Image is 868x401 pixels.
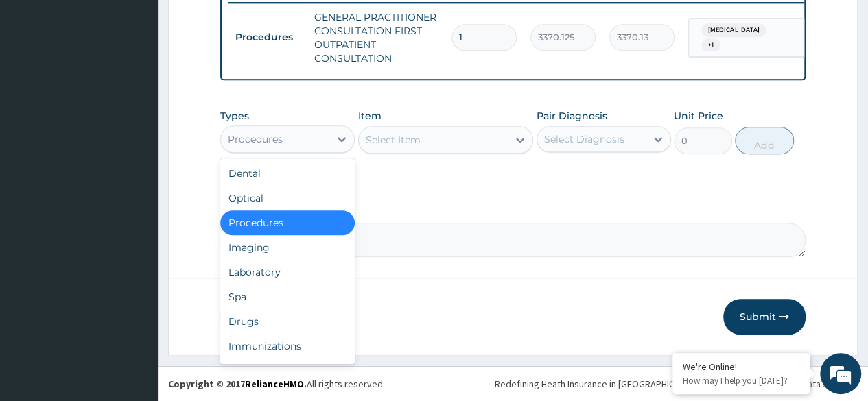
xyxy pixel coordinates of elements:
div: Immunizations [220,334,355,359]
label: Unit Price [674,109,723,123]
button: Add [735,127,793,154]
td: Procedures [228,25,307,50]
button: Submit [723,299,806,335]
label: Item [358,109,382,123]
div: Redefining Heath Insurance in [GEOGRAPHIC_DATA] using Telemedicine and Data Science! [495,377,858,391]
div: Chat with us now [71,77,231,95]
img: d_794563401_company_1708531726252_794563401 [25,69,56,103]
a: RelianceHMO [245,378,304,390]
textarea: Type your message and hit 'Enter' [7,260,261,308]
label: Types [220,110,249,122]
div: Select Diagnosis [544,132,624,146]
div: Laboratory [220,260,355,284]
p: How may I help you today? [683,375,799,387]
div: Select Item [366,133,421,147]
div: Minimize live chat window [225,7,258,40]
label: Comment [220,204,806,215]
span: + 1 [701,38,720,52]
div: Optical [220,186,355,210]
strong: Copyright © 2017 . [168,378,307,390]
div: We're Online! [683,361,799,373]
div: Spa [220,284,355,309]
div: Procedures [220,210,355,235]
span: [MEDICAL_DATA] [701,23,766,37]
label: Pair Diagnosis [537,109,607,123]
div: Others [220,359,355,383]
div: Drugs [220,309,355,334]
footer: All rights reserved. [158,366,868,401]
span: We're online! [80,116,189,254]
td: GENERAL PRACTITIONER CONSULTATION FIRST OUTPATIENT CONSULTATION [307,3,445,72]
div: Dental [220,161,355,186]
div: Imaging [220,235,355,260]
div: Procedures [228,132,283,146]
